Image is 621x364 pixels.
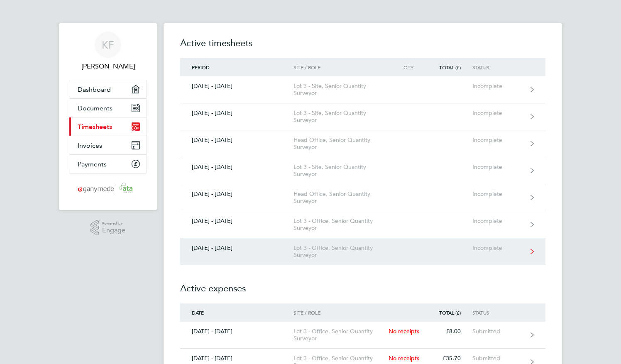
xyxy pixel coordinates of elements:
span: Dashboard [78,86,111,93]
div: Status [472,64,523,70]
a: [DATE] - [DATE]Lot 3 - Site, Senior Quantity SurveyorIncomplete [180,76,545,103]
div: Total (£) [425,310,472,315]
span: Documents [78,104,112,112]
a: [DATE] - [DATE]Head Office, Senior Quantity SurveyorIncomplete [180,130,545,157]
div: Incomplete [472,110,523,117]
div: £35.70 [425,355,472,362]
span: Invoices [78,142,102,149]
div: [DATE] - [DATE] [180,244,293,252]
a: Powered byEngage [90,220,126,236]
div: Incomplete [472,83,523,90]
div: Incomplete [472,244,523,252]
div: Incomplete [472,164,523,171]
a: KF[PERSON_NAME] [69,32,147,71]
div: Lot 3 - Office, Senior Quantity Surveyor [293,244,389,259]
div: [DATE] - [DATE] [180,83,293,90]
a: Dashboard [69,80,147,98]
div: Site / Role [293,310,389,315]
div: Site / Role [293,64,389,70]
h2: Active timesheets [180,37,545,58]
div: No receipts [389,328,425,335]
span: Engage [102,227,125,234]
span: Kyle Fallon [69,61,147,71]
a: [DATE] - [DATE]Head Office, Senior Quantity SurveyorIncomplete [180,184,545,211]
nav: Main navigation [59,23,157,210]
a: [DATE] - [DATE]Lot 3 - Office, Senior Quantity SurveyorNo receipts£8.00Submitted [180,322,545,349]
div: Incomplete [472,217,523,225]
span: Timesheets [78,123,112,131]
div: Submitted [472,355,523,362]
a: Payments [69,155,147,173]
span: KF [102,39,114,50]
a: [DATE] - [DATE]Lot 3 - Office, Senior Quantity SurveyorIncomplete [180,211,545,238]
a: Invoices [69,136,147,154]
a: [DATE] - [DATE]Lot 3 - Site, Senior Quantity SurveyorIncomplete [180,157,545,184]
span: Payments [78,160,107,168]
span: Period [192,64,210,71]
div: Lot 3 - Site, Senior Quantity Surveyor [293,110,389,124]
h2: Active expenses [180,265,545,303]
div: Lot 3 - Office, Senior Quantity Surveyor [293,328,389,342]
div: No receipts [389,355,425,362]
div: Qty [389,64,425,70]
a: Go to home page [69,182,147,195]
span: Powered by [102,220,125,227]
div: [DATE] - [DATE] [180,217,293,225]
div: Lot 3 - Site, Senior Quantity Surveyor [293,164,389,178]
a: [DATE] - [DATE]Lot 3 - Site, Senior Quantity SurveyorIncomplete [180,103,545,130]
div: Date [180,310,293,315]
div: Lot 3 - Office, Senior Quantity Surveyor [293,217,389,232]
a: Timesheets [69,117,147,136]
div: Submitted [472,328,523,335]
div: Total (£) [425,64,472,70]
div: £8.00 [425,328,472,335]
div: Head Office, Senior Quantity Surveyor [293,137,389,151]
div: Status [472,310,523,315]
div: [DATE] - [DATE] [180,328,293,335]
div: Incomplete [472,191,523,198]
div: Lot 3 - Site, Senior Quantity Surveyor [293,83,389,97]
div: [DATE] - [DATE] [180,110,293,117]
div: [DATE] - [DATE] [180,137,293,144]
a: Documents [69,99,147,117]
div: [DATE] - [DATE] [180,355,293,362]
div: Head Office, Senior Quantity Surveyor [293,191,389,205]
div: Incomplete [472,137,523,144]
img: ganymedesolutions-logo-retina.png [76,182,141,195]
div: [DATE] - [DATE] [180,164,293,171]
a: [DATE] - [DATE]Lot 3 - Office, Senior Quantity SurveyorIncomplete [180,238,545,265]
div: [DATE] - [DATE] [180,191,293,198]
